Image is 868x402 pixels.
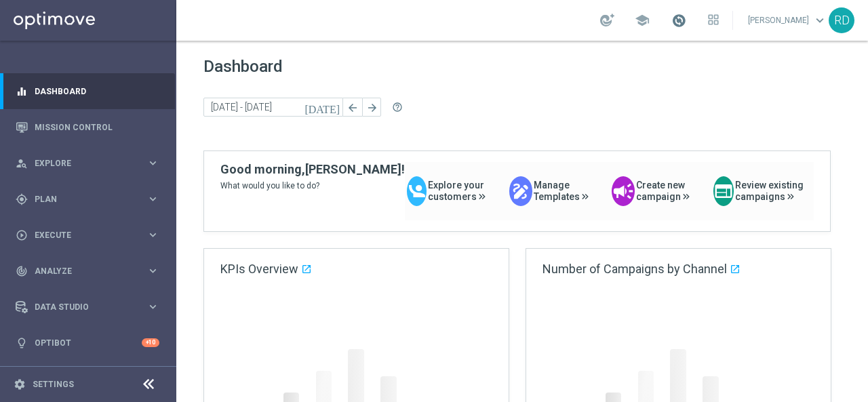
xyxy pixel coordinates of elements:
[15,302,160,313] button: Data Studio keyboard_arrow_right
[35,109,159,145] a: Mission Control
[15,266,160,277] button: track_changes Analyze keyboard_arrow_right
[142,338,159,347] div: +10
[35,195,146,203] span: Plan
[16,109,159,145] div: Mission Control
[35,325,142,361] a: Optibot
[35,159,146,167] span: Explore
[16,229,146,241] div: Execute
[16,85,28,98] i: equalizer
[146,157,159,169] i: keyboard_arrow_right
[635,13,650,28] span: school
[16,265,28,277] i: track_changes
[15,230,160,241] button: play_circle_outline Execute keyboard_arrow_right
[15,158,160,169] button: person_search Explore keyboard_arrow_right
[747,10,829,31] a: [PERSON_NAME]keyboard_arrow_down
[35,267,146,275] span: Analyze
[146,228,159,241] i: keyboard_arrow_right
[16,73,159,109] div: Dashboard
[16,265,146,277] div: Analyze
[146,300,159,313] i: keyboard_arrow_right
[16,157,28,169] i: person_search
[15,194,160,205] button: gps_fixed Plan keyboard_arrow_right
[15,338,160,348] button: lightbulb Optibot +10
[146,264,159,277] i: keyboard_arrow_right
[16,193,146,205] div: Plan
[35,73,159,109] a: Dashboard
[16,193,28,205] i: gps_fixed
[16,301,146,313] div: Data Studio
[812,13,827,28] span: keyboard_arrow_down
[16,157,146,169] div: Explore
[35,303,146,311] span: Data Studio
[829,7,854,33] div: RD
[15,86,160,97] button: equalizer Dashboard
[35,231,146,239] span: Execute
[16,229,28,241] i: play_circle_outline
[14,378,26,390] i: settings
[16,337,28,349] i: lightbulb
[33,380,74,388] a: Settings
[15,122,160,133] button: Mission Control
[16,325,159,361] div: Optibot
[146,193,159,205] i: keyboard_arrow_right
